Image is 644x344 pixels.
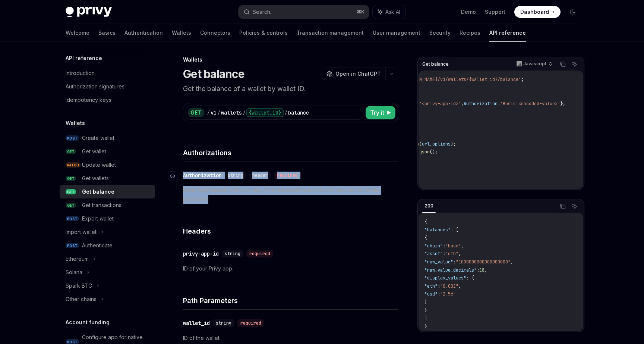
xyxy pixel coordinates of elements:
div: Wallets [183,56,398,63]
span: "0.001" [440,283,458,289]
span: : { [466,275,474,281]
div: required [237,319,264,327]
span: "asset" [424,251,443,257]
span: : [438,291,440,297]
div: Authorization [183,172,222,179]
span: "usd" [424,291,438,297]
p: Get the balance of a wallet by wallet ID. [183,84,398,94]
span: GET [66,176,76,181]
span: "eth" [445,251,458,257]
div: Introduction [66,69,95,78]
div: Authorization signatures [66,82,124,91]
span: : [477,267,479,273]
span: 'Basic <encoded-value>' [500,101,560,107]
div: Get transactions [82,201,121,210]
span: { [424,235,427,241]
a: GETGet wallet [60,145,155,158]
span: "balances" [424,227,451,233]
a: Recipes [460,24,480,42]
span: Dashboard [520,8,549,16]
span: Get balance [422,61,449,67]
span: "eth" [424,283,438,289]
span: : [453,259,456,265]
div: Search... [253,7,274,16]
span: POST [66,135,79,141]
span: , [484,267,487,273]
p: Basic Auth header with your app ID as the username and your app secret as the password. [183,186,398,204]
span: , [458,251,461,257]
span: , [458,283,461,289]
h1: Get balance [183,67,244,81]
a: GETGet balance [60,185,155,198]
div: Authenticate [82,241,113,250]
span: : [443,251,445,257]
span: ( [419,141,422,147]
span: Ask AI [385,8,400,16]
p: ID of the wallet. [183,334,398,343]
a: API reference [489,24,526,42]
img: dark logo [66,7,112,17]
span: , [461,101,464,107]
div: Ethereum [66,254,89,263]
div: Get balance [82,187,114,196]
span: 'https://[DOMAIN_NAME]/v1/wallets/{wallet_id}/balance' [380,76,521,82]
span: "display_values" [424,275,466,281]
div: / [207,109,210,116]
span: "1000000000000000000" [456,259,511,265]
a: Idempotency keys [60,93,155,107]
div: / [243,109,246,116]
span: Try it [370,108,384,117]
span: , [430,141,432,147]
span: options [432,141,451,147]
span: string [225,251,240,257]
span: string [228,172,243,178]
span: { [424,219,427,225]
a: User management [373,24,420,42]
div: / [284,109,287,116]
div: privy-app-id [183,250,219,257]
span: : [438,283,440,289]
a: Demo [461,8,476,16]
span: POST [66,216,79,222]
p: ID of your Privy app. [183,264,398,273]
a: Introduction [60,66,155,80]
p: Javascript [523,61,546,67]
span: GET [66,149,76,154]
span: "raw_value" [424,259,453,265]
button: Ask AI [373,5,405,19]
span: "base" [445,243,461,249]
div: {wallet_id} [246,108,284,117]
a: PATCHUpdate wallet [60,158,155,172]
span: "2.56" [440,291,456,297]
h4: Headers [183,226,398,236]
a: POSTCreate wallet [60,131,155,145]
a: Security [429,24,451,42]
div: required [246,250,273,257]
div: 200 [422,201,436,210]
span: url [422,141,430,147]
button: Open in ChatGPT [322,68,385,80]
a: Wallets [172,24,191,42]
span: ; [521,76,524,82]
span: ⌘ K [357,9,364,15]
a: Welcome [66,24,89,42]
button: Copy the contents from the code block [558,59,568,69]
span: (); [430,149,438,155]
span: PATCH [66,162,80,168]
span: GET [66,203,76,208]
a: Connectors [200,24,230,42]
div: wallet_id [183,319,210,327]
div: v1 [211,109,217,116]
a: Basics [98,24,116,42]
span: "raw_value_decimals" [424,267,477,273]
span: } [424,307,427,313]
span: ); [451,141,456,147]
span: Open in ChatGPT [335,70,381,78]
button: Javascript [512,58,556,71]
div: GET [188,108,204,117]
span: Authorization: [464,101,500,107]
h4: Authorizations [183,148,398,158]
button: Try it [366,106,395,119]
span: } [424,323,427,329]
h5: Account funding [66,318,110,327]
